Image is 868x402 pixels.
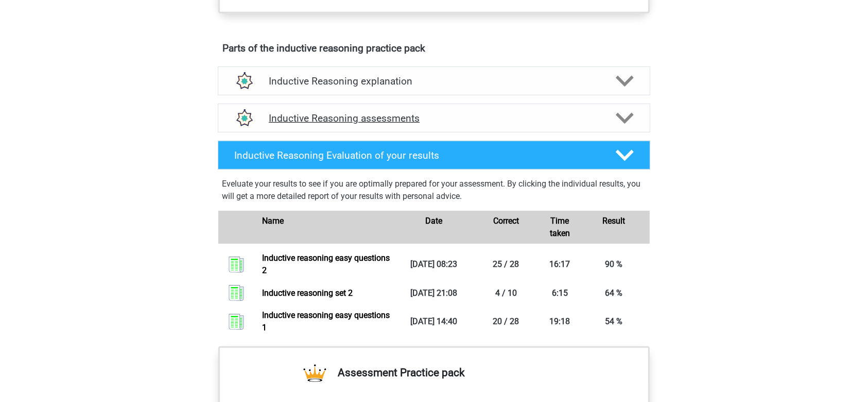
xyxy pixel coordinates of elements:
[222,178,646,203] p: Eveluate your results to see if you are optimally prepared for your assessment. By clicking the i...
[214,66,654,95] a: explanations Inductive Reasoning explanation
[269,112,599,124] h4: Inductive Reasoning assessments
[398,215,470,240] div: Date
[231,68,257,94] img: inductive reasoning explanations
[262,288,353,298] a: Inductive reasoning set 2
[234,149,599,161] h4: Inductive Reasoning Evaluation of your results
[269,75,599,87] h4: Inductive Reasoning explanation
[214,141,654,170] a: Inductive Reasoning Evaluation of your results
[542,215,578,240] div: Time taken
[262,310,390,332] a: Inductive reasoning easy questions 1
[578,215,650,240] div: Result
[231,105,257,131] img: inductive reasoning assessments
[254,215,398,240] div: Name
[214,104,654,132] a: assessments Inductive Reasoning assessments
[222,42,646,54] h4: Parts of the inductive reasoning practice pack
[262,253,390,275] a: Inductive reasoning easy questions 2
[470,215,542,240] div: Correct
